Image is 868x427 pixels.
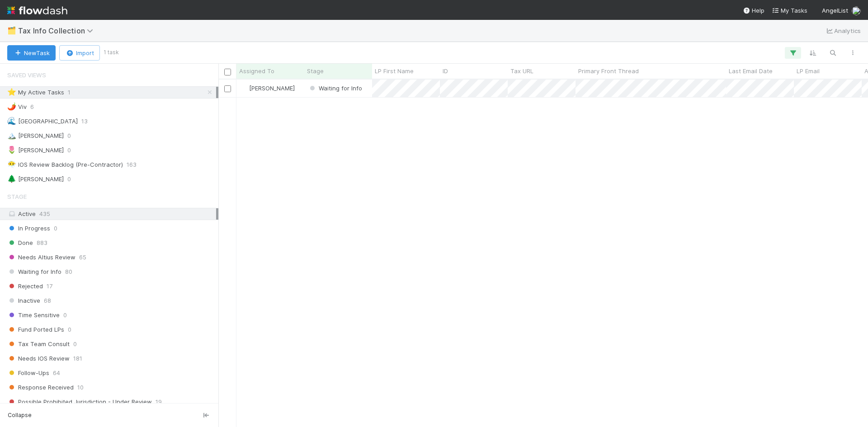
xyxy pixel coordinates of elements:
[7,130,64,141] div: [PERSON_NAME]
[825,25,861,36] a: Analytics
[7,131,16,139] span: 🏔️
[81,116,88,127] span: 13
[7,295,40,306] span: Inactive
[104,48,119,56] small: 1 task
[7,174,64,185] div: [PERSON_NAME]
[8,411,32,419] span: Collapse
[7,87,64,98] div: My Active Tasks
[7,116,78,127] div: [GEOGRAPHIC_DATA]
[7,103,16,110] span: 🌶️
[307,66,324,75] span: Stage
[73,353,82,364] span: 181
[7,237,33,249] span: Done
[224,69,231,75] input: Toggle All Rows Selected
[375,66,414,75] span: LP First Name
[53,367,60,379] span: 64
[7,367,49,379] span: Follow-Ups
[65,266,72,277] span: 80
[54,223,57,234] span: 0
[241,84,248,92] img: avatar_0c8687a4-28be-40e9-aba5-f69283dcd0e7.png
[7,145,64,156] div: [PERSON_NAME]
[7,3,67,18] img: logo-inverted-e16ddd16eac7371096b0.svg
[7,223,50,234] span: In Progress
[224,85,231,92] input: Toggle Row Selected
[443,66,448,75] span: ID
[240,84,295,93] div: [PERSON_NAME]
[156,396,162,408] span: 19
[510,66,533,75] span: Tax URL
[7,88,16,96] span: ⭐
[7,101,27,113] div: Viv
[37,237,47,249] span: 883
[772,7,807,14] span: My Tasks
[7,208,216,220] div: Active
[7,382,74,393] span: Response Received
[67,130,71,141] span: 0
[68,324,71,335] span: 0
[7,266,61,277] span: Waiting for Info
[7,324,64,335] span: Fund Ported LPs
[39,210,50,217] span: 435
[578,66,639,75] span: Primary Front Thread
[7,45,56,61] button: NewTask
[7,396,152,408] span: Possible Prohibited Jurisdiction - Under Review
[63,310,67,321] span: 0
[729,66,773,75] span: Last Email Date
[308,84,362,93] div: Waiting for Info
[7,175,16,183] span: 🌲
[308,84,362,92] span: Waiting for Info
[7,27,16,34] span: 🗂️
[7,281,43,292] span: Rejected
[7,188,27,206] span: Stage
[7,338,70,350] span: Tax Team Consult
[7,159,123,170] div: IOS Review Backlog (Pre-Contractor)
[47,281,52,292] span: 17
[7,252,75,263] span: Needs Altius Review
[7,160,16,168] span: 😶‍🌫️
[127,159,137,170] span: 163
[67,174,71,185] span: 0
[7,146,16,154] span: 🌷
[59,45,100,61] button: Import
[7,117,16,125] span: 🌊
[77,382,84,393] span: 10
[797,66,820,75] span: LP Email
[79,252,86,263] span: 65
[7,66,46,84] span: Saved Views
[743,6,764,15] div: Help
[44,295,51,306] span: 68
[822,7,848,14] span: AngelList
[772,6,807,15] a: My Tasks
[852,6,861,15] img: avatar_0c8687a4-28be-40e9-aba5-f69283dcd0e7.png
[67,145,71,156] span: 0
[73,338,77,350] span: 0
[7,310,60,321] span: Time Sensitive
[68,87,71,98] span: 1
[249,84,295,92] span: [PERSON_NAME]
[7,353,70,364] span: Needs IOS Review
[30,101,34,113] span: 6
[239,66,274,75] span: Assigned To
[18,26,98,35] span: Tax Info Collection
